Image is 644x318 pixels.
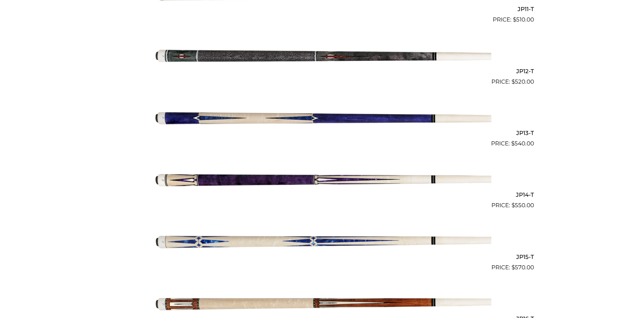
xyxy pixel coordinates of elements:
[512,202,515,209] span: $
[513,16,516,23] span: $
[511,140,515,147] span: $
[153,151,491,207] img: JP14-T
[110,213,534,272] a: JP15-T $570.00
[512,264,534,271] bdi: 570.00
[110,65,534,77] h2: JP12-T
[110,189,534,201] h2: JP14-T
[512,78,515,85] span: $
[511,140,534,147] bdi: 540.00
[110,27,534,86] a: JP12-T $520.00
[110,251,534,263] h2: JP15-T
[110,3,534,15] h2: JP11-T
[512,202,534,209] bdi: 550.00
[110,127,534,139] h2: JP13-T
[512,78,534,85] bdi: 520.00
[153,213,491,269] img: JP15-T
[512,264,515,271] span: $
[110,89,534,148] a: JP13-T $540.00
[513,16,534,23] bdi: 510.00
[110,151,534,210] a: JP14-T $550.00
[153,27,491,83] img: JP12-T
[153,89,491,145] img: JP13-T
